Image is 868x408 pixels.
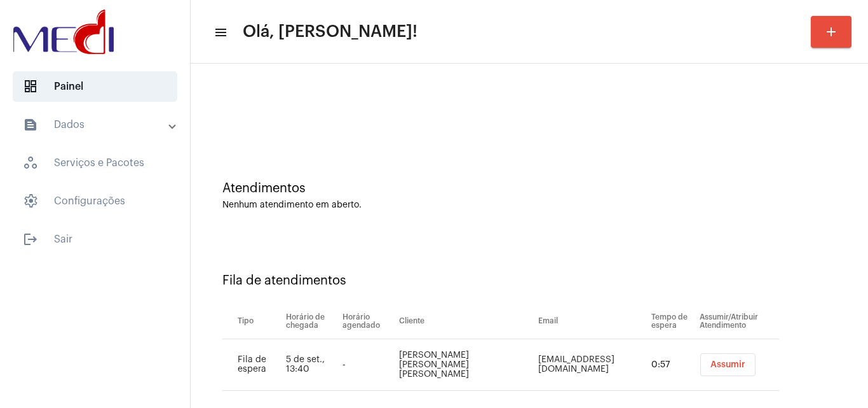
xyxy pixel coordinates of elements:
span: Assumir [710,360,745,369]
div: Nenhum atendimento em aberto. [222,200,836,210]
mat-chip-list: selection [700,353,779,376]
td: Fila de espera [222,339,283,391]
mat-icon: add [824,24,839,39]
mat-expansion-panel-header: sidenav iconDados [8,109,190,140]
mat-panel-title: Dados [23,117,170,132]
img: d3a1b5fa-500b-b90f-5a1c-719c20e9830b.png [10,6,117,57]
td: [PERSON_NAME] [PERSON_NAME] [PERSON_NAME] [396,339,535,391]
mat-icon: sidenav icon [23,232,38,247]
button: Assumir [700,353,756,376]
td: 5 de set., 13:40 [283,339,339,391]
div: Fila de atendimentos [222,274,836,288]
td: 0:57 [648,339,696,391]
div: Atendimentos [222,181,836,195]
td: - [339,339,396,391]
mat-icon: sidenav icon [214,25,226,40]
th: Horário agendado [339,304,396,339]
span: Configurações [13,186,177,216]
mat-icon: sidenav icon [23,117,38,132]
span: Sair [13,224,177,255]
td: [EMAIL_ADDRESS][DOMAIN_NAME] [535,339,648,391]
span: Painel [13,71,177,102]
th: Cliente [396,304,535,339]
span: sidenav icon [23,193,38,209]
th: Tipo [222,304,283,339]
th: Assumir/Atribuir Atendimento [696,304,779,339]
span: Olá, [PERSON_NAME]! [243,22,417,42]
th: Horário de chegada [283,304,339,339]
span: Serviços e Pacotes [13,148,177,178]
th: Email [535,304,648,339]
th: Tempo de espera [648,304,696,339]
span: sidenav icon [23,79,38,94]
span: sidenav icon [23,155,38,171]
